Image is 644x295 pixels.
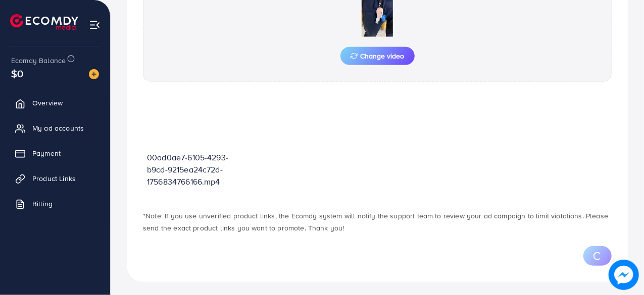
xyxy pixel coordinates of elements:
[89,19,101,31] img: menu
[32,123,84,133] span: My ad accounts
[10,14,78,30] img: logo
[8,118,103,138] a: My ad accounts
[11,55,66,66] span: Ecomdy Balance
[10,66,24,82] span: $0
[8,168,103,189] a: Product Links
[8,143,103,163] a: Payment
[32,98,63,108] span: Overview
[89,69,99,79] img: image
[340,47,415,65] button: Change video
[8,194,103,214] a: Billing
[32,148,61,158] span: Payment
[8,93,103,113] a: Overview
[147,151,243,188] p: 00ad0ae7-6105-4293-b9cd-9215ea24c72d-1756834766166.mp4
[609,260,639,290] img: image
[32,173,76,184] span: Product Links
[351,52,405,60] span: Change video
[143,210,612,234] p: *Note: If you use unverified product links, the Ecomdy system will notify the support team to rev...
[32,199,53,209] span: Billing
